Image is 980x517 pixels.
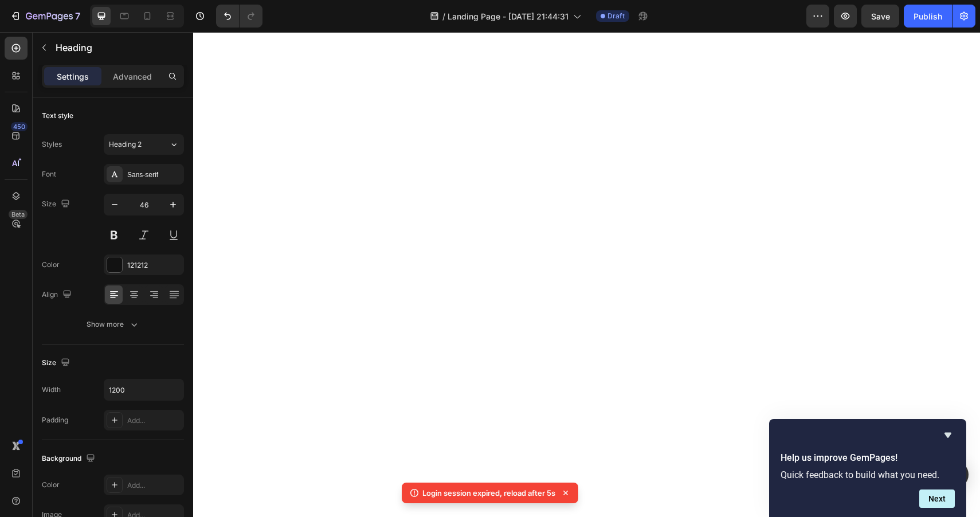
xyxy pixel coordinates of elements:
span: Save [871,11,890,21]
div: Help us improve GemPages! [781,428,955,508]
input: Auto [104,379,183,400]
button: Save [861,5,899,28]
div: Align [42,287,74,303]
span: Heading 2 [109,139,142,150]
div: Color [42,480,60,490]
div: Add... [127,480,181,491]
div: 450 [11,122,28,131]
button: Hide survey [941,428,955,442]
iframe: Design area [193,32,980,517]
div: 121212 [127,260,181,271]
div: Styles [42,139,62,150]
div: Sans-serif [127,170,181,180]
button: Show more [42,314,184,335]
button: Heading 2 [104,134,184,155]
span: Draft [607,11,625,21]
p: Login session expired, reload after 5s [422,487,555,499]
div: Size [42,197,72,212]
p: 7 [75,9,80,23]
div: Publish [914,10,942,22]
div: Show more [87,319,140,330]
div: Text style [42,111,73,121]
div: Size [42,355,72,371]
p: Settings [57,70,89,83]
div: Padding [42,415,68,425]
button: 7 [5,5,85,28]
p: Advanced [113,70,152,83]
p: Heading [56,41,179,54]
button: Next question [919,489,955,508]
div: Background [42,451,97,467]
span: Landing Page - [DATE] 21:44:31 [448,10,569,22]
button: Publish [904,5,952,28]
div: Beta [9,210,28,219]
div: Width [42,385,61,395]
span: / [442,10,445,22]
h2: Help us improve GemPages! [781,451,955,465]
p: Quick feedback to build what you need. [781,469,955,480]
div: Add... [127,416,181,426]
div: Font [42,169,56,179]
div: Undo/Redo [216,5,262,28]
div: Color [42,260,60,270]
